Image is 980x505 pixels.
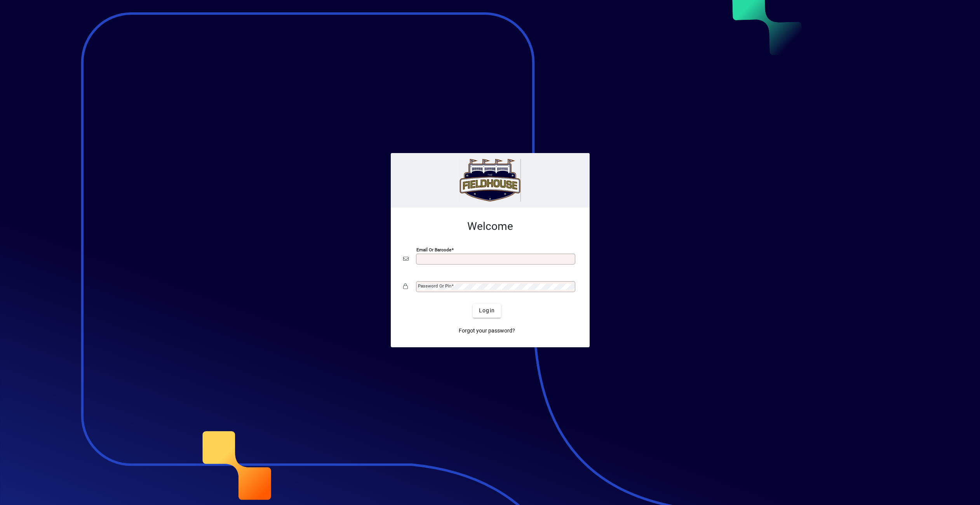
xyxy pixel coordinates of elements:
a: Forgot your password? [456,324,518,338]
mat-label: Password or Pin [418,283,451,289]
span: Login [479,306,495,315]
span: Forgot your password? [459,327,515,335]
h2: Welcome [403,220,577,233]
button: Login [473,304,501,318]
mat-label: Email or Barcode [416,247,451,252]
